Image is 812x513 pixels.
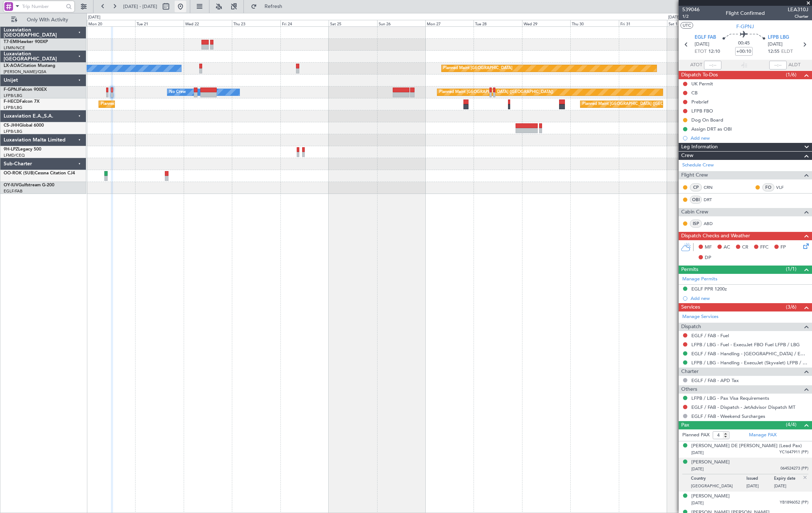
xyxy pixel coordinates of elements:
[681,152,694,160] span: Crew
[668,14,680,21] div: [DATE]
[786,265,796,273] span: (1/1)
[4,105,22,110] a: LFPB/LBG
[8,14,79,26] button: Only With Activity
[774,476,802,483] p: Expiry date
[682,276,717,283] a: Manage Permits
[691,360,808,366] a: LFPB / LBG - Handling - ExecuJet (Skyvalet) LFPB / LBG
[691,295,808,301] div: Add new
[690,196,702,204] div: OBI
[724,244,730,251] span: AC
[691,476,746,483] p: Country
[88,14,100,21] div: [DATE]
[681,171,708,179] span: Flight Crew
[691,450,704,455] span: [DATE]
[780,500,808,506] span: YB1896052 (PP)
[377,20,425,26] div: Sun 26
[4,69,46,75] a: [PERSON_NAME]/QSA
[101,99,215,110] div: Planned Maint [GEOGRAPHIC_DATA] ([GEOGRAPHIC_DATA])
[691,286,727,292] div: EGLF PPR 1200z
[232,20,280,26] div: Thu 23
[762,183,774,191] div: FO
[4,147,18,152] span: 9H-LPZ
[444,63,513,74] div: Planned Maint [GEOGRAPHIC_DATA]
[704,196,720,203] a: DRT
[570,20,619,26] div: Thu 30
[780,244,786,251] span: FP
[691,442,802,450] div: [PERSON_NAME] DE [PERSON_NAME] (Lead Pax)
[788,62,800,69] span: ALDT
[691,395,769,401] a: LFPB / LBG - Pax Visa Requirements
[705,244,712,251] span: MF
[746,483,774,491] p: [DATE]
[619,20,667,26] div: Fri 31
[4,45,25,51] a: LFMN/NCE
[691,493,730,500] div: [PERSON_NAME]
[691,135,808,141] div: Add new
[681,323,701,331] span: Dispatch
[768,34,789,41] span: LFPB LBG
[691,500,704,506] span: [DATE]
[280,20,329,26] div: Fri 24
[691,99,708,105] div: Prebrief
[691,332,729,339] a: EGLF / FAB - Fuel
[737,23,754,30] span: F-GPNJ
[4,64,20,68] span: LX-AOA
[695,48,707,55] span: ETOT
[705,254,711,262] span: DP
[788,13,808,20] span: Charter
[691,90,698,96] div: CB
[474,20,522,26] div: Tue 28
[4,183,18,187] span: OY-IUV
[690,220,702,228] div: ISP
[184,20,232,26] div: Wed 22
[690,183,702,191] div: CP
[4,99,39,104] a: F-HECDFalcon 7X
[4,88,19,92] span: F-GPNJ
[704,61,721,69] input: --:--
[22,1,64,12] input: Trip Number
[786,421,796,428] span: (4/4)
[667,20,715,26] div: Sat 1
[780,466,808,472] span: 064524273 (PP)
[708,48,720,55] span: 12:10
[4,123,44,128] a: CS-JHHGlobal 6000
[742,244,748,251] span: CR
[4,188,22,194] a: EGLF/FAB
[682,6,700,13] span: 539046
[123,3,157,10] span: [DATE] - [DATE]
[4,123,19,128] span: CS-JHH
[704,184,720,191] a: CRN
[768,41,783,48] span: [DATE]
[87,20,135,26] div: Mon 20
[4,99,20,104] span: F-HECD
[681,368,699,376] span: Charter
[695,34,716,41] span: EGLF FAB
[681,71,718,79] span: Dispatch To-Dos
[726,10,765,17] div: Flight Confirmed
[691,351,808,357] a: EGLF / FAB - Handling - [GEOGRAPHIC_DATA] / EGLF / FAB
[4,88,47,92] a: F-GPNJFalcon 900EX
[704,220,720,227] a: ABD
[774,483,802,491] p: [DATE]
[329,20,377,26] div: Sat 25
[4,40,18,44] span: T7-EMI
[4,40,48,44] a: T7-EMIHawker 900XP
[760,244,769,251] span: FFC
[682,432,709,439] label: Planned PAX
[681,421,689,429] span: Pax
[682,13,700,20] span: 1/2
[4,129,22,134] a: LFPB/LBG
[135,20,183,26] div: Tue 21
[4,64,55,68] a: LX-AOACitation Mustang
[4,93,22,98] a: LFPB/LBG
[439,87,553,98] div: Planned Maint [GEOGRAPHIC_DATA] ([GEOGRAPHIC_DATA])
[690,62,702,69] span: ATOT
[695,41,709,48] span: [DATE]
[681,266,698,274] span: Permits
[425,20,474,26] div: Mon 27
[781,48,793,55] span: ELDT
[776,184,792,191] a: VLF
[749,432,776,439] a: Manage PAX
[681,303,700,311] span: Services
[786,71,796,79] span: (1/6)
